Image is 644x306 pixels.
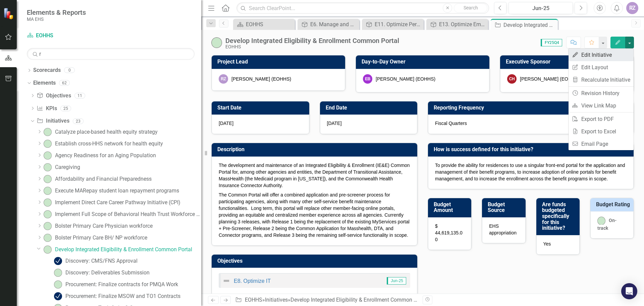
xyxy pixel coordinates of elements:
h3: End Date [326,105,414,111]
div: Develop Integrated Eligibility & Enrollment Common Portal [225,37,399,44]
h3: Budget Amount [434,202,468,213]
a: Catalyze place-based health equity strategy [42,127,158,137]
img: On-track [44,210,52,218]
img: Complete [54,257,62,265]
a: Recalculate Initiative [569,74,634,86]
a: Discovery: CMS/FNS Approval [52,256,138,266]
div: E6. Manage and mitigate negative impacts of federal changes [310,20,358,29]
img: On-track [44,151,52,160]
a: EOHHS [27,32,111,40]
div: Bolster Primary Care BH/ NP workforce [55,235,147,241]
a: Export to Excel [569,125,634,138]
div: Develop Integrated Eligibility & Enrollment Common Portal [55,247,192,253]
div: Implement Direct Care Career Pathway Initiative (CPI) [55,200,180,206]
img: Complete [54,292,62,300]
div: Procurement: Finalize contracts for PMQA Work [65,281,178,288]
div: 11 [74,93,85,98]
img: On-track [44,234,52,242]
a: Caregiving [42,162,80,173]
a: Bolster Primary Care BH/ NP workforce [42,232,147,243]
a: Initiatives [265,297,288,303]
div: EOHHS [225,44,399,49]
span: Elements & Reports [27,8,86,16]
a: Discovery: Deliverables Submission [52,267,150,278]
a: Agency Readiness for an Aging Population [42,150,156,161]
h3: Are funds budgeted specifically for this initiative? [542,202,576,231]
img: On-track [211,37,222,48]
div: Discovery: Deliverables Submission [65,270,150,276]
div: Catalyze place-based health equity strategy [55,129,158,135]
a: Implement Full Scope of Behavioral Health Trust Workforce programs [42,209,201,220]
button: Jun-25 [508,2,573,14]
span: [DATE] [327,121,342,126]
a: E11. Optimize Performance Management [364,20,422,29]
img: On-track [44,163,52,171]
a: Implement Direct Care Career Pathway Initiative (CPI) [42,197,180,208]
a: Establish cross-HHS network for health equity [42,138,163,149]
h3: Reporting Frequency [434,105,630,111]
a: View Link Map [569,99,634,112]
a: Edit Layout [569,61,634,74]
img: On-track [44,199,52,207]
img: On-track [44,175,52,183]
h3: Start Date [217,105,306,111]
a: KPIs [37,105,57,113]
span: The Common Portal will offer a combined application and pre-screener process for participating ag... [219,192,410,238]
h3: How is success defined for this initiative? [434,146,630,152]
a: Revision History [569,87,634,99]
input: Search ClearPoint... [236,2,489,14]
div: RZ [219,74,228,84]
a: Edit Initiative [569,49,634,61]
div: Open Intercom Messenger [621,283,637,299]
span: EHS appropriation [489,223,517,235]
span: Yes [543,241,551,247]
a: Export to PDF [569,113,634,125]
span: [DATE] [219,121,233,126]
div: EB [363,74,372,84]
div: Bolster Primary Care Physician workforce [55,223,153,229]
div: Implement Full Scope of Behavioral Health Trust Workforce programs [55,211,201,217]
img: On-track [44,187,52,195]
div: E13. Optimize Emergency Preparedness [439,20,486,29]
div: Agency Readiness for an Aging Population [55,152,156,159]
div: [PERSON_NAME] (EOHHS) [231,76,291,82]
div: CH [507,74,517,84]
small: MA EHS [27,16,86,22]
a: E8. Optimize IT [234,278,271,284]
div: 0 [64,68,75,73]
img: On-track [44,140,52,148]
h3: Executive Sponsor [506,59,630,65]
div: 62 [59,80,70,86]
input: Search Below... [27,48,195,60]
a: Execute MARepay student loan repayment programs [42,185,179,196]
a: Email Page [569,138,634,150]
a: Develop Integrated Eligibility & Enrollment Common Portal [42,244,192,255]
div: Execute MARepay student loan repayment programs [55,188,179,194]
a: EOHHS [245,297,262,303]
img: On-track [54,280,62,289]
h3: Project Lead [217,59,342,65]
h3: Day-to-Day Owner [362,59,486,65]
div: 23 [73,118,84,124]
img: ClearPoint Strategy [3,7,15,20]
a: E6. Manage and mitigate negative impacts of federal changes [299,20,358,29]
span: To provide the ability for residences to use a singular front-end portal for the application and ... [435,163,625,181]
div: Discovery: CMS/FNS Approval [65,258,138,264]
div: EOHHS [246,20,293,29]
img: On-track [54,269,62,277]
h3: Description [217,146,414,152]
a: Procurement: Finalize MSOW and TO1 Contracts [52,291,180,302]
div: Procurement: Finalize MSOW and TO1 Contracts [65,293,180,299]
a: Procurement: Finalize contracts for PMQA Work [52,279,178,290]
a: EOHHS [235,20,293,29]
h3: Budget Source [488,202,522,213]
div: Fiscal Quarters [428,115,634,134]
button: RZ [626,2,638,14]
div: 25 [60,105,71,111]
div: Develop Integrated Eligibility & Enrollment Common Portal [503,21,556,29]
img: On-track [44,246,52,254]
span: Search [464,5,478,10]
div: Caregiving [55,164,80,170]
div: [PERSON_NAME] (EOHHS) [520,76,580,82]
